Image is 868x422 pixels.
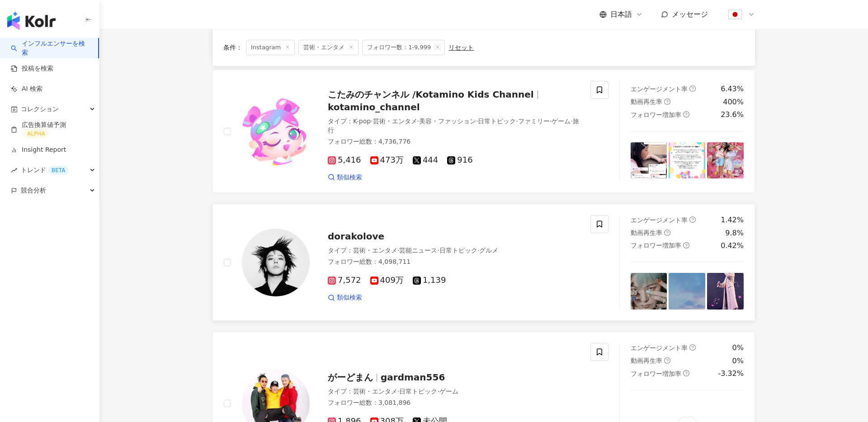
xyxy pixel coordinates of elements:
[328,387,580,396] div: タイプ ：
[631,370,681,377] span: フォロワー増加率
[664,98,670,105] span: question-circle
[610,9,632,19] span: 日本語
[7,12,56,30] img: logo
[328,293,362,302] a: 類似検索
[328,137,580,146] div: フォロワー総数 ： 4,736,776
[631,229,662,236] span: 動画再生率
[399,388,437,395] span: 日常トピック
[413,276,446,285] span: 1,139
[397,247,399,254] span: ·
[11,121,92,139] a: 広告換算値予測ALPHA
[353,247,397,254] span: 芸術・エンタメ
[11,84,42,94] a: AI 検索
[683,242,689,249] span: question-circle
[11,167,17,173] span: rise
[439,247,477,254] span: 日常トピック
[419,117,476,125] span: 美容・ファッション
[437,247,439,254] span: ·
[721,110,744,120] div: 23.6%
[631,85,688,93] span: エンゲージメント率
[223,44,242,51] span: 条件 ：
[721,215,744,225] div: 1.42%
[21,99,59,119] span: コレクション
[552,117,571,125] span: ゲーム
[631,216,688,224] span: エンゲージメント率
[437,388,439,395] span: ·
[669,273,705,309] img: post-image
[328,231,384,242] span: dorakolove
[48,166,69,175] div: BETA
[381,372,445,383] span: gardman556
[328,246,580,255] div: タイプ ：
[371,117,373,125] span: ·
[571,117,572,125] span: ·
[723,97,744,107] div: 400%
[683,111,689,117] span: question-circle
[298,40,359,55] span: 芸術・エンタメ
[370,155,404,165] span: 473万
[631,142,667,179] img: post-image
[689,344,696,351] span: question-circle
[516,117,518,125] span: ·
[328,155,361,165] span: 5,416
[337,173,362,182] span: 類似検索
[337,293,362,302] span: 類似検索
[707,273,744,309] img: post-image
[664,230,670,236] span: question-circle
[550,117,552,125] span: ·
[721,241,744,251] div: 0.42%
[631,344,688,352] span: エンゲージメント率
[328,173,362,182] a: 類似検索
[631,242,681,249] span: フォロワー増加率
[328,89,534,100] span: こたみのチャンネル /Kotamino Kids Channel
[242,229,310,296] img: KOL Avatar
[21,180,46,201] span: 競合分析
[328,117,580,135] div: タイプ ：
[631,273,667,309] img: post-image
[718,369,744,379] div: -3.32%
[448,44,474,51] div: リセット
[399,247,437,254] span: 芸能ニュース
[689,85,696,92] span: question-circle
[732,356,744,366] div: 0%
[631,357,662,364] span: 動画再生率
[476,117,478,125] span: ·
[518,117,550,125] span: ファミリー
[664,357,670,364] span: question-circle
[373,117,417,125] span: 芸術・エンタメ
[439,388,458,395] span: ゲーム
[683,370,689,376] span: question-circle
[479,247,498,254] span: グルメ
[362,40,445,55] span: フォロワー数：1-9,999
[328,276,361,285] span: 7,572
[669,142,705,179] img: post-image
[370,276,404,285] span: 409万
[417,117,419,125] span: ·
[397,388,399,395] span: ·
[725,228,744,238] div: 9.8%
[477,247,479,254] span: ·
[672,10,708,19] span: メッセージ
[689,216,696,223] span: question-circle
[11,145,66,155] a: Insight Report
[21,160,69,180] span: トレンド
[328,372,373,383] span: がーどまん
[212,204,755,321] a: KOL Avatardorakoloveタイプ：芸術・エンタメ·芸能ニュース·日常トピック·グルメフォロワー総数：4,098,7117,572409万1,139類似検索エンゲージメント率ques...
[478,117,516,125] span: 日常トピック
[726,6,744,23] img: flag-Japan-800x800.png
[328,258,580,267] div: フォロワー総数 ： 4,098,711
[212,70,755,193] a: KOL Avatarこたみのチャンネル /Kotamino Kids Channelkotamino_channelタイプ：K-pop·芸術・エンタメ·美容・ファッション·日常トピック·ファミリ...
[631,98,662,105] span: 動画再生率
[246,40,295,55] span: Instagram
[328,102,420,113] span: kotamino_channel
[631,111,681,118] span: フォロワー増加率
[707,142,744,179] img: post-image
[328,399,580,408] div: フォロワー総数 ： 3,081,896
[413,155,438,165] span: 444
[11,64,53,73] a: 投稿を検索
[11,39,91,57] a: searchインフルエンサーを検索
[447,155,472,165] span: 916
[721,84,744,94] div: 6.43%
[353,117,371,125] span: K-pop
[732,343,744,353] div: 0%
